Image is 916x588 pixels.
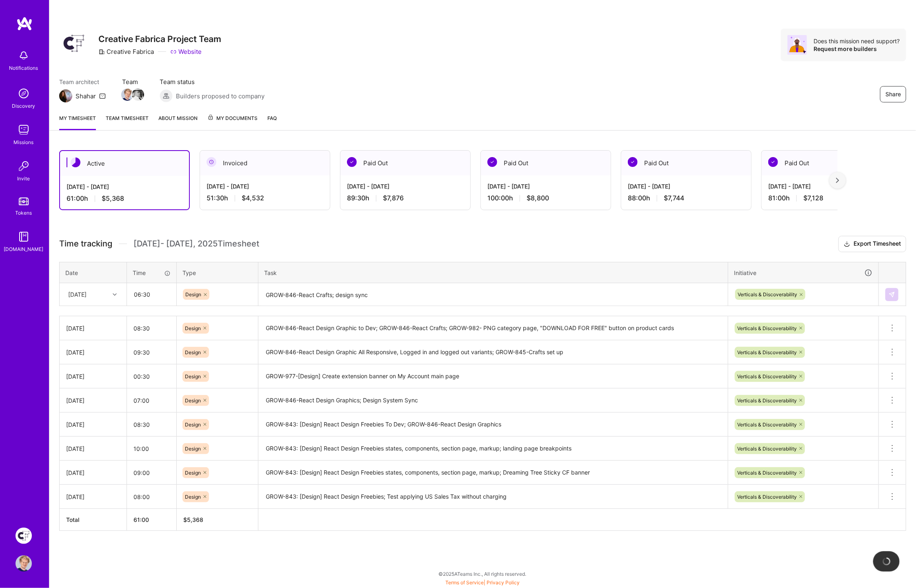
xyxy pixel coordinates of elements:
[127,462,176,484] input: HH:MM
[347,182,464,191] div: [DATE] - [DATE]
[127,509,177,531] th: 61:00
[122,88,133,102] a: Team Member Avatar
[183,516,203,523] span: $ 5,368
[16,122,32,138] img: teamwork
[259,284,727,306] textarea: GROW-846-React Crafts; design sync
[66,396,120,405] div: [DATE]
[67,194,182,203] div: 61:00 h
[737,470,797,476] span: Verticals & Discoverability
[18,174,30,183] div: Invite
[259,462,727,484] textarea: GROW-843: [Design] React Design Freebies states, components, section page, markup; Dreaming Tree ...
[445,579,520,586] span: |
[59,239,112,249] span: Time tracking
[14,138,34,146] div: Missions
[66,372,120,381] div: [DATE]
[814,37,900,45] div: Does this mission need support?
[66,324,120,333] div: [DATE]
[127,342,176,363] input: HH:MM
[133,268,171,277] div: Time
[734,268,873,277] div: Initiative
[880,86,906,102] button: Share
[66,444,120,453] div: [DATE]
[76,92,96,100] div: Shahar
[66,348,120,357] div: [DATE]
[481,151,611,175] div: Paid Out
[67,182,182,191] div: [DATE] - [DATE]
[98,34,221,44] h3: Creative Fabrica Project Team
[16,555,32,572] img: User Avatar
[844,240,850,249] i: icon Download
[487,157,497,167] img: Paid Out
[127,486,176,508] input: HH:MM
[259,413,727,436] textarea: GROW-843: [Design] React Design Freebies To Dev; GROW-846-React Design Graphics
[738,291,797,297] span: Verticals & Discoverability
[258,262,728,283] th: Task
[66,493,120,501] div: [DATE]
[133,239,259,249] span: [DATE] - [DATE] , 2025 Timesheet
[487,579,520,586] a: Privacy Policy
[98,47,154,56] div: Creative Fabrica
[66,468,120,477] div: [DATE]
[768,157,778,167] img: Paid Out
[71,158,80,167] img: Active
[127,414,176,435] input: HH:MM
[803,194,823,202] span: $7,128
[885,288,899,301] div: null
[487,194,604,202] div: 100:00 h
[121,89,133,101] img: Team Member Avatar
[127,317,176,339] input: HH:MM
[207,194,323,202] div: 51:30 h
[207,114,258,123] span: My Documents
[49,564,916,584] div: © 2025 ATeams Inc., All rights reserved.
[106,114,149,130] a: Team timesheet
[762,151,892,175] div: Paid Out
[527,194,549,202] span: $8,800
[133,88,143,102] a: Team Member Avatar
[259,365,727,388] textarea: GROW-977-[Design] Create extension banner on My Account main page
[98,49,105,55] i: icon CompanyGray
[259,341,727,364] textarea: GROW-846-React Design Graphic All Responsive, Logged in and logged out variants; GROW-845-Crafts ...
[185,397,201,404] span: Design
[207,182,323,191] div: [DATE] - [DATE]
[628,157,638,167] img: Paid Out
[113,293,117,297] i: icon Chevron
[836,178,839,183] img: right
[207,157,216,167] img: Invoiced
[16,158,32,174] img: Invite
[66,420,120,429] div: [DATE]
[445,579,484,586] a: Terms of Service
[267,114,277,130] a: FAQ
[102,194,124,203] span: $5,368
[99,93,106,99] i: icon Mail
[768,194,885,202] div: 81:00 h
[160,89,173,102] img: Builders proposed to company
[768,182,885,191] div: [DATE] - [DATE]
[383,194,404,202] span: $7,876
[127,366,176,387] input: HH:MM
[19,197,29,205] img: tokens
[16,47,32,64] img: bell
[60,509,127,531] th: Total
[889,291,895,298] img: Submit
[177,262,258,283] th: Type
[737,446,797,452] span: Verticals & Discoverability
[176,92,265,100] span: Builders proposed to company
[347,157,357,167] img: Paid Out
[13,555,34,572] a: User Avatar
[664,194,684,202] span: $7,744
[4,245,44,253] div: [DOMAIN_NAME]
[127,438,176,459] input: HH:MM
[12,102,36,110] div: Discovery
[16,528,32,544] img: Creative Fabrica Project Team
[340,151,470,175] div: Paid Out
[185,494,201,500] span: Design
[13,528,34,544] a: Creative Fabrica Project Team
[16,209,32,217] div: Tokens
[158,114,198,130] a: About Mission
[16,16,33,31] img: logo
[259,389,727,412] textarea: GROW-846-React Design Graphics; Design System Sync
[737,397,797,404] span: Verticals & Discoverability
[9,64,38,72] div: Notifications
[737,373,797,379] span: Verticals & Discoverability
[185,470,201,476] span: Design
